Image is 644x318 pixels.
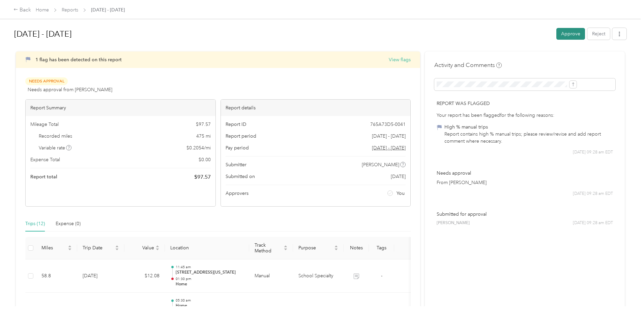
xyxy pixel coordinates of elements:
[36,7,49,13] a: Home
[155,244,159,248] span: caret-up
[14,26,552,42] h1: Aug 1 - 31, 2025
[176,270,244,276] p: [STREET_ADDRESS][US_STATE]
[196,121,211,128] span: $ 97.57
[91,6,125,13] span: [DATE] - [DATE]
[115,244,119,248] span: caret-up
[437,220,470,226] span: [PERSON_NAME]
[39,133,72,140] span: Recorded miles
[36,259,77,293] td: 58.8
[26,100,215,116] div: Report Summary
[298,245,333,251] span: Purpose
[30,173,57,180] span: Report total
[36,237,77,259] th: Miles
[284,244,288,248] span: caret-up
[249,237,293,259] th: Track Method
[176,298,244,303] p: 05:30 am
[573,220,613,226] span: [DATE] 09:28 am EDT
[226,190,248,197] span: Approvers
[293,259,344,293] td: School Specialty
[77,259,124,293] td: [DATE]
[25,220,45,227] div: Trips (12)
[35,57,122,63] span: 1 flag has been detected on this report
[573,149,613,155] span: [DATE] 09:28 am EDT
[186,144,211,151] span: $ 0.2054 / mi
[372,144,406,151] span: Go to pay period
[56,220,81,227] div: Expense (0)
[391,173,406,180] span: [DATE]
[226,161,246,168] span: Submitter
[444,131,613,145] div: Report contains high % manual trips; please review/revise and add report comment where necessary.
[344,237,369,259] th: Notes
[30,121,59,128] span: Mileage Total
[176,277,244,281] p: 01:30 pm
[124,259,165,293] td: $12.08
[115,247,119,251] span: caret-down
[25,77,68,85] span: Needs Approval
[68,244,72,248] span: caret-up
[249,259,293,293] td: Manual
[77,237,124,259] th: Trip Date
[176,303,244,309] p: Home
[397,190,405,197] span: You
[194,173,211,181] span: $ 97.57
[437,170,613,177] p: Needs approval
[606,280,644,318] iframe: Everlance-gr Chat Button Frame
[165,237,249,259] th: Location
[381,273,382,279] span: -
[130,245,154,251] span: Value
[13,6,31,14] div: Back
[199,156,211,163] span: $ 0.00
[68,247,72,251] span: caret-down
[437,211,613,218] p: Submitted for approval
[434,61,502,69] h4: Activity and Comments
[155,247,159,251] span: caret-down
[226,133,256,140] span: Report period
[587,28,610,40] button: Reject
[196,133,211,140] span: 475 mi
[255,242,282,254] span: Track Method
[370,121,406,128] span: 765A73D5-0041
[226,144,249,151] span: Pay period
[334,244,338,248] span: caret-up
[124,237,165,259] th: Value
[83,245,114,251] span: Trip Date
[362,161,399,168] span: [PERSON_NAME]
[444,123,613,131] div: High % manual trips
[284,247,288,251] span: caret-down
[437,179,613,186] p: From [PERSON_NAME]
[293,237,344,259] th: Purpose
[437,112,613,119] div: Your report has been flagged for the following reasons:
[30,156,60,163] span: Expense Total
[573,191,613,197] span: [DATE] 09:28 am EDT
[62,7,78,13] a: Reports
[437,100,613,107] p: Report was flagged
[39,144,72,151] span: Variable rate
[176,281,244,287] p: Home
[221,100,411,116] div: Report details
[41,245,66,251] span: Miles
[389,56,411,63] button: View flags
[372,133,406,140] span: [DATE] - [DATE]
[334,247,338,251] span: caret-down
[226,173,255,180] span: Submitted on
[369,237,394,259] th: Tags
[556,28,585,40] button: Approve
[176,265,244,270] p: 11:45 am
[226,121,246,128] span: Report ID
[28,86,112,93] span: Needs approval from [PERSON_NAME]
